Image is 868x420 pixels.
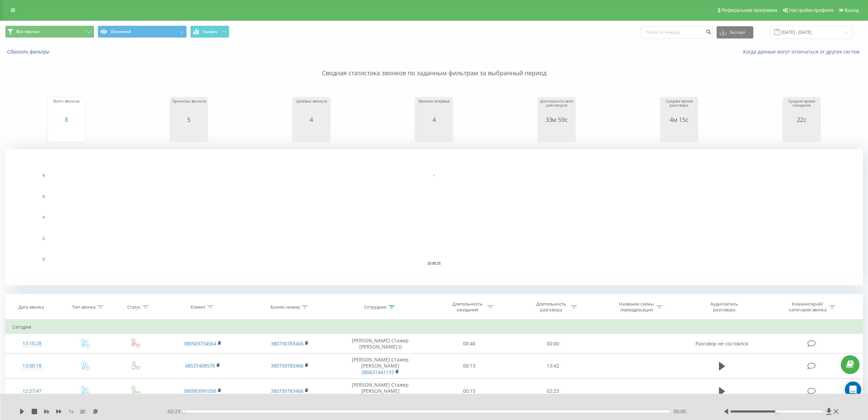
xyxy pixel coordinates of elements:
div: Целевых звонков [294,99,328,116]
text: 6 [43,195,45,199]
td: [PERSON_NAME] Стажер [PERSON_NAME] [333,378,427,404]
span: Разговор не состоялся [695,340,748,347]
div: 4м 15с [662,116,696,123]
td: 13:42 [511,354,595,379]
div: 12:27:47 [12,385,52,398]
a: 380631441137 [361,369,394,375]
div: Длительность ожидания [449,301,486,313]
a: 380730783466 [271,340,304,347]
div: Статус [127,304,141,310]
text: 0 [43,258,45,261]
div: 4 [294,116,328,123]
span: - 02:23 [166,408,184,415]
button: Экспорт [717,26,753,38]
svg: A chart. [540,123,574,143]
td: [PERSON_NAME] Стажер [PERSON_NAME] () [333,334,427,354]
a: 380503734564 [184,340,216,347]
td: [PERSON_NAME] Стажер [PERSON_NAME] [333,354,427,379]
div: Тип звонка [72,304,96,310]
span: График [203,29,218,34]
svg: A chart. [417,123,451,143]
span: 00:00 [674,408,686,415]
div: Длительность разговора [533,301,569,313]
button: Основной [98,26,187,38]
svg: A chart. [172,123,206,143]
input: Поиск по номеру [641,26,713,38]
div: Open Intercom Messenger [845,382,861,398]
a: Когда данные могут отличаться от других систем [743,48,863,55]
div: Аудиозапись разговора [702,301,746,313]
svg: A chart. [662,123,696,143]
svg: A chart. [785,123,819,143]
div: 13:00:18 [12,359,52,373]
a: 380730783466 [271,388,304,394]
div: 8 [49,116,83,123]
div: Название схемы переадресации [618,301,655,313]
td: 00:00 [511,334,595,354]
div: 13:15:28 [12,337,52,350]
text: 2 [43,237,45,240]
div: Бизнес номер [271,304,300,310]
p: Сводная статистика звонков по заданным фильтрам за выбранный период [5,55,863,78]
td: Сегодня [5,320,863,334]
span: Выход [845,7,859,13]
div: Сотрудник [364,304,387,310]
svg: A chart. [49,123,83,143]
svg: A chart. [5,149,863,285]
div: Длительность всех разговоров [540,99,574,116]
td: 00:13 [427,354,511,379]
div: 22с [785,116,819,123]
div: Accessibility label [775,410,778,413]
div: Всего звонков [49,99,83,116]
button: Все звонки [5,26,94,38]
td: 02:23 [511,378,595,404]
div: Клиент [191,304,206,310]
div: 33м 59с [540,116,574,123]
div: Принятых звонков [172,99,206,116]
button: График [190,26,229,38]
svg: A chart. [294,123,328,143]
text: 4 [43,216,45,219]
div: 5 [172,116,206,123]
div: Звонили впервые [417,99,451,116]
td: 00:40 [427,334,511,354]
div: Дата звонка [18,304,44,310]
span: Настройки профиля [789,7,833,13]
span: 1 x [68,408,73,415]
div: Accessibility label [182,410,185,413]
span: Реферальная программа [721,7,777,13]
text: 19.09.25 [427,262,441,265]
span: Все звонки [16,29,39,34]
div: Комментарий/категория звонка [788,301,828,313]
a: 380730783466 [271,362,304,369]
text: 8 [43,174,45,177]
button: Сбросить фильтры [5,49,53,55]
div: Среднее время ожидания [785,99,819,116]
div: Среднее время разговора [662,99,696,116]
a: 48537408576 [185,362,215,369]
td: 00:15 [427,378,511,404]
div: 4 [417,116,451,123]
a: 380983991056 [184,388,216,394]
